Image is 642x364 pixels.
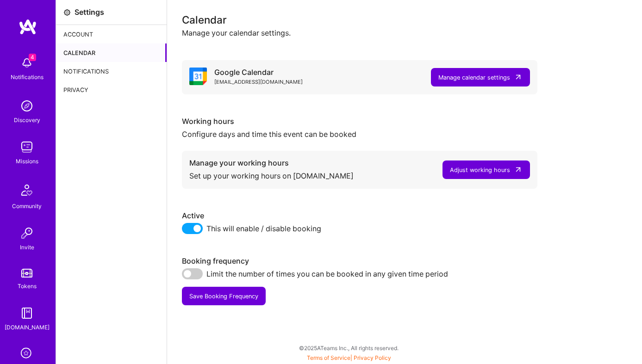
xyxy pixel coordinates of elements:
[18,224,36,242] img: Invite
[20,242,34,252] div: Invite
[182,15,627,25] div: Calendar
[206,223,321,234] span: This will enable / disable booking
[214,77,303,87] div: [EMAIL_ADDRESS][DOMAIN_NAME]
[214,68,303,77] div: Google Calendar
[307,354,350,361] a: Terms of Service
[16,156,38,166] div: Missions
[56,336,642,359] div: © 2025 ATeams Inc., All rights reserved.
[18,54,36,72] img: bell
[63,9,71,16] i: icon Settings
[189,158,354,168] div: Manage your working hours
[56,43,167,62] div: Calendar
[431,68,530,86] button: Manage calendar settings
[56,25,167,43] div: Account
[56,62,167,80] div: Notifications
[354,354,391,361] a: Privacy Policy
[514,73,523,81] i: icon LinkArrow
[16,179,38,201] img: Community
[18,345,36,363] i: icon SelectionTeam
[182,256,537,266] div: Booking frequency
[18,97,36,115] img: discovery
[206,268,448,279] span: Limit the number of times you can be booked in any given time period
[19,19,37,35] img: logo
[182,287,266,305] button: Save Booking Frequency
[189,68,207,85] i: icon Google
[443,160,530,179] button: Adjust working hours
[29,54,36,61] span: 4
[307,354,391,361] span: |
[182,117,537,126] div: Working hours
[12,201,42,211] div: Community
[18,304,36,322] img: guide book
[514,165,523,174] i: icon LinkArrow
[18,281,37,291] div: Tokens
[182,126,537,140] div: Configure days and time this event can be booked
[21,269,32,278] img: tokens
[182,28,627,38] div: Manage your calendar settings.
[18,138,36,156] img: teamwork
[450,165,510,175] div: Adjust working hours
[189,168,354,181] div: Set up your working hours on [DOMAIN_NAME]
[14,115,40,125] div: Discovery
[56,80,167,99] div: Privacy
[5,322,50,332] div: [DOMAIN_NAME]
[438,73,510,82] div: Manage calendar settings
[11,72,44,82] div: Notifications
[182,211,537,221] div: Active
[75,7,104,17] div: Settings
